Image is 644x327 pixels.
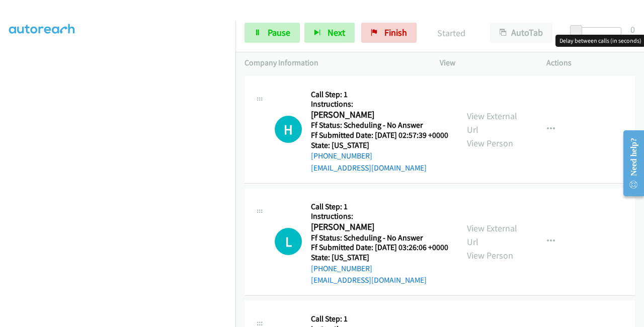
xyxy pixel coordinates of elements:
[311,233,448,243] h5: Ff Status: Scheduling - No Answer
[467,110,517,135] a: View External Url
[311,264,372,273] a: [PHONE_NUMBER]
[311,151,372,160] a: [PHONE_NUMBER]
[615,123,644,203] iframe: Resource Center
[311,163,427,173] a: [EMAIL_ADDRESS][DOMAIN_NAME]
[311,253,448,263] h5: State: [US_STATE]
[268,27,290,38] span: Pause
[311,130,448,140] h5: Ff Submitted Date: [DATE] 02:57:39 +0000
[311,202,448,212] h5: Call Step: 1
[311,140,448,150] h5: State: [US_STATE]
[430,26,472,40] p: Started
[311,314,448,324] h5: Call Step: 1
[467,222,517,248] a: View External Url
[490,23,552,43] button: AutoTab
[304,23,355,43] button: Next
[311,120,448,130] h5: Ff Status: Scheduling - No Answer
[440,57,528,69] p: View
[311,275,427,285] a: [EMAIL_ADDRESS][DOMAIN_NAME]
[245,57,422,69] p: Company Information
[311,109,445,121] h2: [PERSON_NAME]
[328,27,345,38] span: Next
[311,90,448,100] h5: Call Step: 1
[546,57,635,69] p: Actions
[467,250,513,261] a: View Person
[361,23,417,43] a: Finish
[275,228,302,255] div: The call is yet to be attempted
[311,211,448,221] h5: Instructions:
[275,228,302,255] h1: L
[311,242,448,253] h5: Ff Submitted Date: [DATE] 03:26:06 +0000
[384,27,407,38] span: Finish
[275,116,302,143] div: The call is yet to be attempted
[245,23,300,43] a: Pause
[275,116,302,143] h1: H
[311,99,448,109] h5: Instructions:
[630,23,635,36] div: 0
[467,137,513,149] a: View Person
[311,221,445,233] h2: [PERSON_NAME]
